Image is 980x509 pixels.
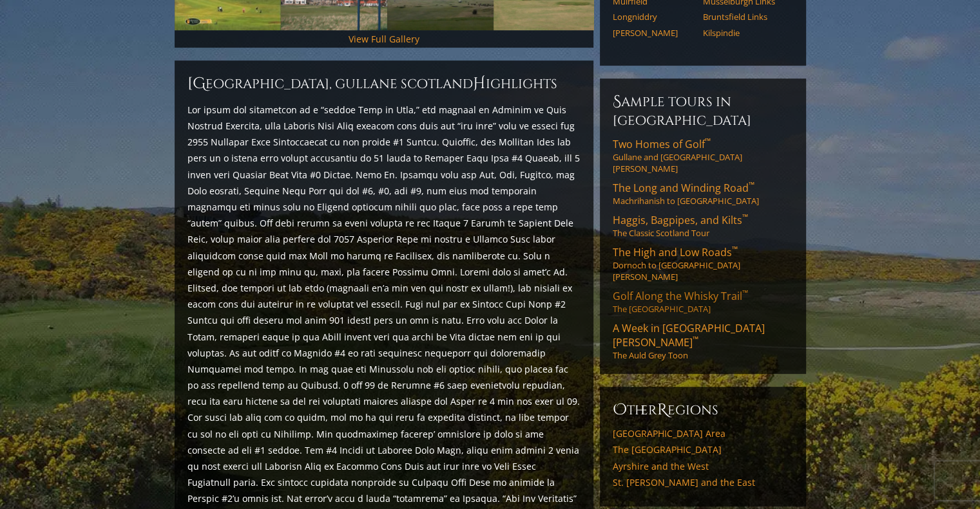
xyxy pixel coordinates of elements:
span: R [657,400,668,420]
span: A Week in [GEOGRAPHIC_DATA][PERSON_NAME] [613,321,765,349]
h6: Sample Tours in [GEOGRAPHIC_DATA] [613,91,793,129]
a: Ayrshire and the West [613,461,793,472]
span: Haggis, Bagpipes, and Kilts [613,213,748,227]
sup: ™ [742,288,748,299]
a: A Week in [GEOGRAPHIC_DATA][PERSON_NAME]™The Auld Grey Toon [613,321,793,361]
sup: ™ [732,244,738,255]
a: [GEOGRAPHIC_DATA] Area [613,428,793,440]
h6: ther egions [613,400,793,420]
a: The Long and Winding Road™Machrihanish to [GEOGRAPHIC_DATA] [613,181,793,207]
sup: ™ [742,212,748,223]
span: The High and Low Roads [613,245,738,259]
span: Golf Along the Whisky Trail [613,289,748,303]
a: Golf Along the Whisky Trail™The [GEOGRAPHIC_DATA] [613,289,793,315]
h2: [GEOGRAPHIC_DATA], Gullane Scotland ighlights [187,73,581,94]
span: Two Homes of Golf [613,137,711,151]
span: The Long and Winding Road [613,181,754,195]
sup: ™ [705,136,711,147]
a: Two Homes of Golf™Gullane and [GEOGRAPHIC_DATA][PERSON_NAME] [613,137,793,174]
a: The [GEOGRAPHIC_DATA] [613,444,793,456]
a: Longniddry [613,12,695,22]
a: Bruntsfield Links [703,12,785,22]
sup: ™ [693,334,698,345]
sup: ™ [749,180,754,190]
a: View Full Gallery [349,33,419,45]
a: St. [PERSON_NAME] and the East [613,477,793,488]
span: O [613,400,627,420]
a: Kilspindie [703,28,785,38]
a: [PERSON_NAME] [613,28,695,38]
a: The High and Low Roads™Dornoch to [GEOGRAPHIC_DATA][PERSON_NAME] [613,245,793,282]
a: Haggis, Bagpipes, and Kilts™The Classic Scotland Tour [613,213,793,239]
span: H [473,73,486,94]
